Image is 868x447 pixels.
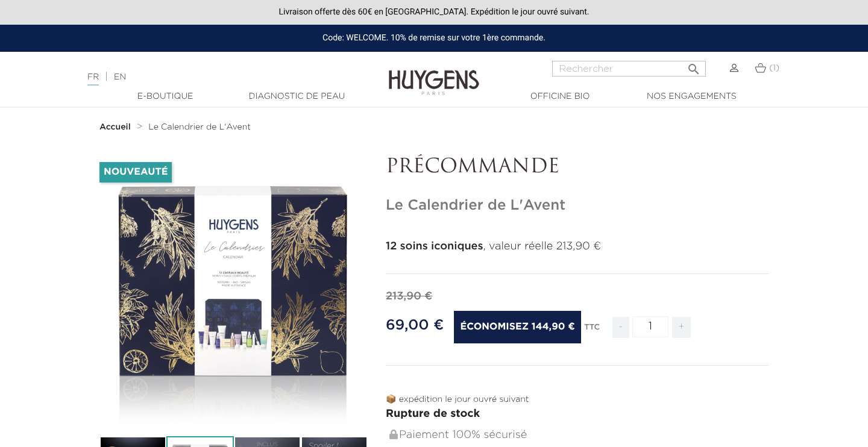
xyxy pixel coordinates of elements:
[105,90,225,103] a: E-Boutique
[87,73,99,86] a: FR
[386,156,769,179] p: PRÉCOMMANDE
[755,63,779,73] a: (1)
[114,73,126,81] a: EN
[386,197,769,214] h1: Le Calendrier de L'Avent
[672,317,691,338] span: +
[500,90,620,103] a: Officine Bio
[386,239,769,255] p: , valeur réelle 213,90 €
[632,316,668,337] input: Quantité
[612,317,629,338] span: -
[389,430,398,439] img: Paiement 100% sécurisé
[389,51,479,97] img: Huygens
[552,61,706,77] input: Rechercher
[148,122,251,132] a: Le Calendrier de L'Avent
[99,122,133,132] a: Accueil
[687,58,701,73] i: 
[584,314,600,347] div: TTC
[631,90,752,103] a: Nos engagements
[386,408,480,419] span: Rupture de stock
[386,318,444,333] span: 69,00 €
[99,123,131,131] strong: Accueil
[81,70,353,84] div: |
[454,311,580,343] span: Économisez 144,90 €
[99,162,172,183] li: Nouveauté
[386,393,769,406] p: 📦 expédition le jour ouvré suivant
[148,123,251,131] span: Le Calendrier de L'Avent
[236,90,357,103] a: Diagnostic de peau
[683,57,705,73] button: 
[386,291,432,302] span: 213,90 €
[386,241,483,252] strong: 12 soins iconiques
[769,64,779,72] span: (1)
